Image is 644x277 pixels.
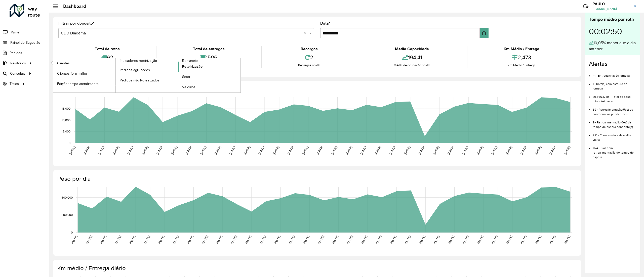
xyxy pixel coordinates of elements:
text: [DATE] [389,146,396,155]
a: Pedidos agrupados [116,65,178,75]
text: [DATE] [534,146,542,155]
span: Pedidos [10,50,22,56]
span: Clientes [57,61,70,66]
text: [DATE] [360,146,367,155]
text: [DATE] [331,146,338,155]
div: 00:02:50 [589,23,636,40]
div: Tempo médio por rota [589,16,636,23]
text: [DATE] [563,146,571,155]
div: 194,41 [358,52,465,63]
a: Roteirização [178,62,240,72]
a: Setor [178,72,240,82]
h3: PAULO [592,2,630,6]
text: [DATE] [316,146,323,155]
text: [DATE] [143,235,150,245]
text: [DATE] [404,235,411,245]
text: [DATE] [98,146,105,155]
text: [DATE] [345,146,352,155]
span: [PERSON_NAME] [592,7,630,11]
text: [DATE] [156,146,163,155]
a: Clientes fora malha [53,68,115,78]
span: Romaneio [182,58,198,63]
span: Tático [10,81,19,86]
span: Pedidos agrupados [120,67,150,73]
span: Clientes fora malha [57,71,87,76]
text: [DATE] [549,146,556,155]
text: [DATE] [491,235,498,245]
div: 2,473 [469,52,575,63]
text: [DATE] [230,235,237,245]
text: [DATE] [432,146,440,155]
a: Veículos [178,82,240,92]
h4: Capacidade por dia [57,86,576,93]
li: 1174 - Dias sem retroalimentação de tempo de espera [593,142,636,159]
text: [DATE] [549,235,556,245]
text: [DATE] [214,146,221,155]
text: [DATE] [258,146,265,155]
text: [DATE] [520,235,527,245]
text: [DATE] [243,146,251,155]
text: [DATE] [462,146,469,155]
text: [DATE] [491,146,498,155]
text: [DATE] [462,235,469,245]
span: Pedidos não Roteirizados [120,78,159,83]
text: [DATE] [476,146,483,155]
div: Média Capacidade [358,46,465,52]
text: [DATE] [187,235,194,245]
a: Indicadores roteirização [53,58,178,93]
text: [DATE] [199,146,207,155]
text: [DATE] [172,235,179,245]
li: 41 - Entrega(s) após jornada [593,70,636,78]
text: [DATE] [448,235,455,245]
text: [DATE] [71,235,78,245]
text: [DATE] [476,235,484,245]
text: [DATE] [332,235,339,245]
text: [DATE] [418,146,425,155]
button: Choose Date [480,28,489,38]
text: 5,000 [63,130,70,133]
text: [DATE] [505,235,513,245]
text: [DATE] [403,146,411,155]
text: [DATE] [170,146,178,155]
a: Contato Rápido [580,1,591,12]
text: [DATE] [447,146,454,155]
span: Painel [11,30,20,35]
text: 0 [71,231,73,234]
text: [DATE] [201,235,209,245]
div: Recargas no dia [263,63,355,68]
div: 2 [263,52,355,63]
text: [DATE] [433,235,440,245]
div: Recargas [263,46,355,52]
text: 10,000 [62,118,70,122]
text: [DATE] [229,146,236,155]
text: [DATE] [288,235,295,245]
div: 1506 [158,52,260,63]
text: [DATE] [375,235,382,245]
text: [DATE] [317,235,324,245]
a: Clientes [53,58,115,68]
text: 400,000 [61,196,73,199]
text: [DATE] [158,235,165,245]
div: Km Médio / Entrega [469,63,575,68]
label: Filtrar por depósito [58,20,94,26]
text: [DATE] [83,146,90,155]
div: Média de ocupação no dia [358,63,465,68]
div: 92 [60,52,155,63]
text: [DATE] [112,146,119,155]
text: 0 [69,141,70,145]
text: [DATE] [360,235,368,245]
text: [DATE] [68,146,76,155]
span: Veículos [182,84,195,90]
span: Edição tempo atendimento [57,81,99,86]
span: Relatórios [10,61,26,66]
text: [DATE] [303,235,310,245]
text: [DATE] [259,235,266,245]
text: [DATE] [287,146,294,155]
label: Data [320,20,330,26]
text: [DATE] [129,235,136,245]
span: Painel de Sugestão [10,40,40,45]
li: 1 - Rota(s) com estouro de jornada [593,78,636,91]
div: 10,05% menor que o dia anterior [589,40,636,52]
text: [DATE] [274,235,281,245]
text: 15,000 [62,107,70,110]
